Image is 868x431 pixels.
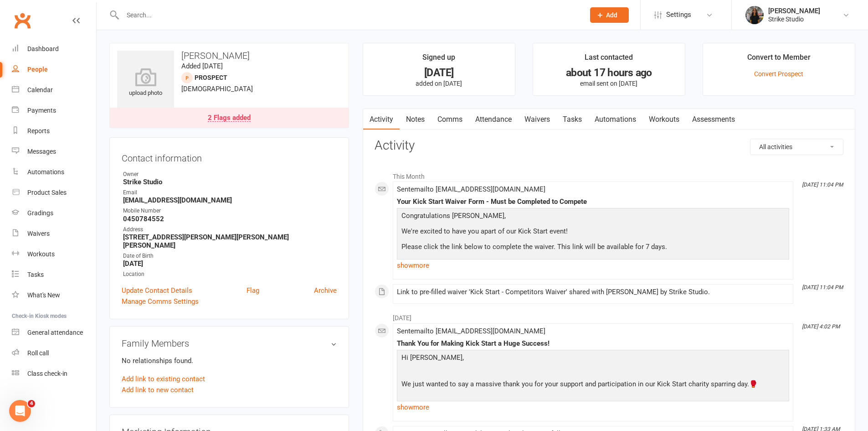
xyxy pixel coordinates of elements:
[195,74,227,81] snap: prospect
[123,170,337,179] div: Owner
[588,109,642,130] a: Automations
[12,121,96,141] a: Reports
[371,80,507,87] p: added on [DATE]
[371,68,507,78] div: [DATE]
[12,285,96,306] a: What's New
[12,203,96,223] a: Gradings
[12,244,96,265] a: Workouts
[123,270,337,279] div: Location
[12,141,96,162] a: Messages
[27,189,67,196] div: Product Sales
[399,210,787,223] p: Congratulations [PERSON_NAME],
[745,6,764,24] img: thumb_image1759201455.png
[399,226,787,239] p: We're excited to have you apart of our Kick Start event!
[122,285,192,296] a: Update Contact Details
[401,380,758,388] span: We just wanted to say a massive thank you for your support and participation in our Kick Start ch...
[12,59,96,80] a: People
[117,51,341,61] h3: [PERSON_NAME]
[422,52,455,68] div: Signed up
[122,150,337,163] h3: Contact information
[431,109,469,130] a: Comms
[122,384,194,395] a: Add link to new contact
[397,401,789,414] a: show more
[27,107,56,114] div: Payments
[12,182,96,203] a: Product Sales
[208,114,251,122] div: 2 Flags added
[122,355,337,366] p: No relationships found.
[9,400,31,422] iframe: Intercom live chat
[123,188,337,197] div: Email
[12,39,96,59] a: Dashboard
[686,109,741,130] a: Assessments
[12,363,96,384] a: Class kiosk mode
[123,178,337,186] strong: Strike Studio
[27,127,50,135] div: Reports
[123,196,337,204] strong: [EMAIL_ADDRESS][DOMAIN_NAME]
[11,9,34,32] a: Clubworx
[27,271,44,278] div: Tasks
[802,182,843,188] i: [DATE] 11:04 PM
[397,288,789,296] div: Link to pre-filled waiver 'Kick Start - Competitors Waiver' shared with [PERSON_NAME] by Strike S...
[666,5,691,25] span: Settings
[401,258,485,266] a: Click here to open the form
[122,374,205,384] a: Add link to existing contact
[12,162,96,182] a: Automations
[27,45,59,52] div: Dashboard
[123,260,337,268] strong: [DATE]
[27,329,83,336] div: General attendance
[120,9,578,21] input: Search...
[12,80,96,100] a: Calendar
[123,207,337,215] div: Mobile Number
[397,259,789,272] a: show more
[122,338,337,348] h3: Family Members
[541,68,677,78] div: about 17 hours ago
[27,86,53,93] div: Calendar
[27,66,48,73] div: People
[590,7,629,23] button: Add
[642,109,686,130] a: Workouts
[117,68,174,98] div: upload photo
[27,349,49,357] div: Roll call
[27,370,67,377] div: Class check-in
[397,327,545,335] span: Sent email to [EMAIL_ADDRESS][DOMAIN_NAME]
[375,167,843,182] li: This Month
[12,343,96,363] a: Roll call
[12,100,96,121] a: Payments
[27,250,55,258] div: Workouts
[28,400,35,407] span: 4
[27,209,53,217] div: Gradings
[556,109,588,130] a: Tasks
[400,109,431,130] a: Notes
[123,233,337,249] strong: [STREET_ADDRESS][PERSON_NAME][PERSON_NAME][PERSON_NAME]
[375,139,843,153] h3: Activity
[247,285,259,296] a: Flag
[768,15,820,23] div: Strike Studio
[27,148,56,155] div: Messages
[181,85,253,93] span: [DEMOGRAPHIC_DATA]
[399,241,787,254] p: Please click the link below to complete the waiver. This link will be available for 7 days.
[123,252,337,260] div: Date of Birth
[123,225,337,234] div: Address
[12,265,96,285] a: Tasks
[122,296,199,307] a: Manage Comms Settings
[754,70,803,78] a: Convert Prospect
[606,11,617,19] span: Add
[802,323,840,330] i: [DATE] 4:02 PM
[397,340,789,348] div: Thank You for Making Kick Start a Huge Success!
[375,308,843,323] li: [DATE]
[399,352,787,365] p: Hi [PERSON_NAME],
[397,185,545,193] span: Sent email to [EMAIL_ADDRESS][DOMAIN_NAME]
[12,223,96,244] a: Waivers
[314,285,337,296] a: Archive
[181,62,223,70] time: Added [DATE]
[469,109,518,130] a: Attendance
[27,168,64,176] div: Automations
[27,291,60,299] div: What's New
[518,109,556,130] a: Waivers
[397,198,789,206] div: Your Kick Start Waiver Form - Must be Completed to Compete
[541,80,677,87] p: email sent on [DATE]
[12,322,96,343] a: General attendance kiosk mode
[585,52,633,68] div: Last contacted
[27,230,50,237] div: Waivers
[768,7,820,15] div: [PERSON_NAME]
